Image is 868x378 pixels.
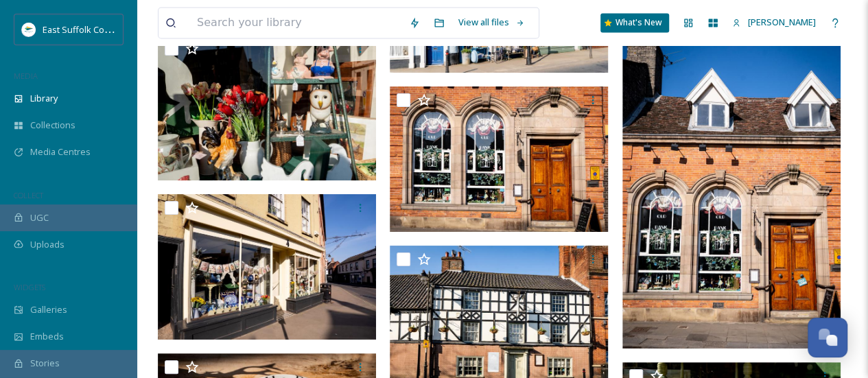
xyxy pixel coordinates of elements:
img: ESC%20Logo.png [22,23,36,36]
img: No_4_Antiques_Bungay_mary@ettphotography_0525 (1).JPG [158,35,376,180]
input: Search your library [190,8,402,38]
span: Uploads [30,238,64,251]
span: East Suffolk Council [43,23,124,36]
img: No_4_Antiques_Bungay_mary@ettphotography_0525 (2).JPG [158,194,376,340]
button: Open Chat [808,318,847,357]
span: WIDGETS [14,282,45,292]
span: Stories [30,357,60,370]
span: Library [30,92,58,105]
span: UGC [30,211,49,224]
img: Old_Bank_Bungay_mary@ettphotography_0525 (159).JPG [622,21,841,349]
span: Embeds [30,330,64,343]
span: Galleries [30,303,67,316]
a: What's New [600,13,669,32]
img: Old_Bank_Bungay_mary@ettphotography_0525 (2).JPG [390,86,608,232]
span: [PERSON_NAME] [748,16,816,28]
span: COLLECT [14,190,43,200]
span: Collections [30,119,75,132]
a: [PERSON_NAME] [725,9,823,36]
span: Media Centres [30,145,91,158]
span: MEDIA [14,71,38,81]
a: View all files [451,9,532,36]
